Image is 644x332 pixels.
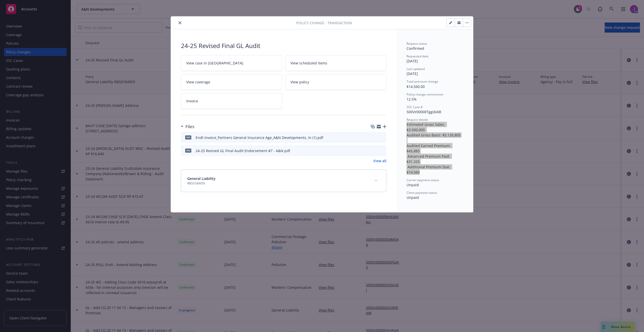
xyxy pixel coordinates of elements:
[407,92,443,97] span: Policy change commission
[407,71,418,76] span: [DATE]
[407,122,461,175] span: Estimated Gross Sales: $3,500,000 Audited Gross Basis: $5,126,805 Audited Earned Premium: $45,885...
[177,20,183,26] button: close
[407,105,423,109] span: SSC Case #
[186,60,243,66] span: View case in [GEOGRAPHIC_DATA]
[407,59,418,63] span: [DATE]
[181,93,282,109] a: Invoice
[380,135,384,140] button: preview file
[196,135,323,140] div: Endt Invoice_Partners General Insurance Age_A&N Developments, In (1).pdf
[407,54,428,58] span: Requested date
[185,135,191,139] span: pdf
[407,195,419,200] span: Unpaid
[285,55,386,71] a: View scheduled items
[181,170,386,192] div: General LiabilityRBS0184959expand content
[407,41,427,46] span: Request status
[372,177,380,185] button: expand content
[407,46,424,51] span: Confirmed
[196,148,290,153] div: 24-25 Revised GL Final Audit Endorsement #7 - A&N.pdf
[407,191,437,195] span: Client payment status
[181,55,282,71] a: View case in [GEOGRAPHIC_DATA]
[181,41,386,50] div: 24-25 Revised Final GL Audit
[407,182,419,187] span: Unpaid
[187,181,216,186] span: RBS0184959
[296,20,352,26] span: Policy change - Transaction
[372,135,376,140] button: download file
[407,178,439,182] span: Carrier payment status
[380,148,384,153] button: preview file
[407,79,438,84] span: Total premium change
[407,67,425,71] span: Last updated
[407,109,441,114] span: 500Vz00000Tggi6IAB
[407,84,425,89] span: $14,560.00
[407,117,428,122] span: Request details
[186,98,198,104] span: Invoice
[181,123,194,130] div: Files
[285,74,386,90] a: View policy
[407,97,417,102] span: 12.5%
[181,74,282,90] a: View coverage
[290,79,309,85] span: View policy
[373,158,386,163] a: View all
[186,79,210,85] span: View coverage
[185,149,191,152] span: pdf
[372,148,376,153] button: download file
[187,176,216,181] span: General Liability
[185,123,194,130] h3: Files
[290,60,327,66] span: View scheduled items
